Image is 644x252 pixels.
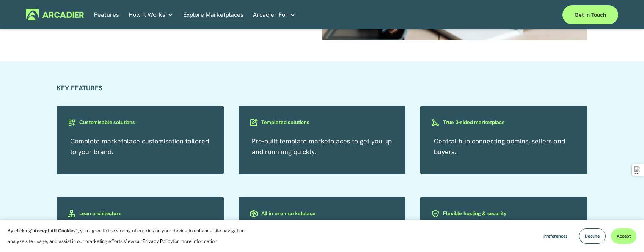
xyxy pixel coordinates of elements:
[94,9,119,20] a: Features
[79,119,135,126] h3: Customisable solutions
[420,117,587,127] a: True 3-sided marketplace
[57,208,224,218] a: Lean architecture
[562,5,618,24] a: Get in touch
[261,119,309,126] h3: Templated solutions
[79,210,122,217] h3: Lean architecture
[253,9,288,20] span: Arcadier For
[579,228,606,244] button: Decline
[239,117,406,127] a: Templated solutions
[57,117,224,127] a: Customisable solutions
[543,233,568,239] span: Preferences
[443,210,506,217] h3: Flexible hosting & security
[57,83,102,92] strong: KEY FEATURES
[26,9,84,20] img: Arcadier
[443,119,505,126] h3: True 3-sided marketplace
[420,208,587,218] a: Flexible hosting & security
[143,238,173,244] a: Privacy Policy
[183,9,243,20] a: Explore Marketplaces
[253,9,296,20] a: folder dropdown
[606,216,644,252] iframe: Chat Widget
[8,225,254,247] p: By clicking , you agree to the storing of cookies on your device to enhance site navigation, anal...
[31,227,78,234] strong: “Accept All Cookies”
[538,228,573,244] button: Preferences
[239,208,406,218] a: All in one marketplace
[585,233,600,239] span: Decline
[129,9,165,20] span: How It Works
[129,9,173,20] a: folder dropdown
[261,210,316,217] h3: All in one marketplace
